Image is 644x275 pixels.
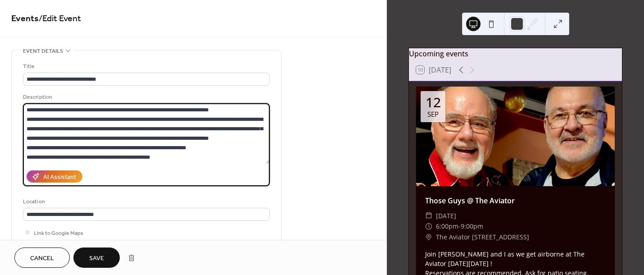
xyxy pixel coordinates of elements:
[425,221,432,232] div: ​
[23,197,268,206] div: Location
[89,254,104,263] span: Save
[425,232,432,243] div: ​
[14,247,70,268] button: Cancel
[23,92,268,102] div: Description
[23,62,268,71] div: Title
[427,111,439,118] div: Sep
[39,10,81,27] span: / Edit Event
[23,46,63,56] span: Event details
[416,195,615,206] div: Those Guys @ The Aviator
[461,221,483,232] span: 9:00pm
[458,221,461,232] span: -
[43,173,76,182] div: AI Assistant
[425,211,432,221] div: ​
[426,96,441,109] div: 12
[409,48,622,59] div: Upcoming events
[73,247,120,268] button: Save
[30,254,54,263] span: Cancel
[34,229,83,238] span: Link to Google Maps
[11,10,39,27] a: Events
[436,232,529,243] span: The Aviator [STREET_ADDRESS]
[436,211,456,221] span: [DATE]
[436,221,458,232] span: 6:00pm
[27,170,82,183] button: AI Assistant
